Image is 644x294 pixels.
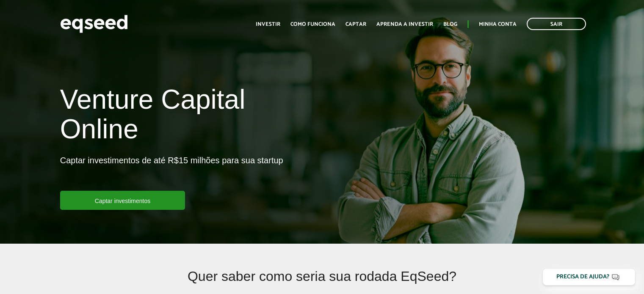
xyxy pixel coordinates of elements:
[256,22,280,27] a: Investir
[60,155,283,191] p: Captar investimentos de até R$15 milhões para sua startup
[443,22,457,27] a: Blog
[290,22,335,27] a: Como funciona
[345,22,366,27] a: Captar
[60,191,185,210] a: Captar investimentos
[60,85,316,148] h1: Venture Capital Online
[376,22,433,27] a: Aprenda a investir
[479,22,517,27] a: Minha conta
[60,13,128,35] img: EqSeed
[527,18,586,30] a: Sair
